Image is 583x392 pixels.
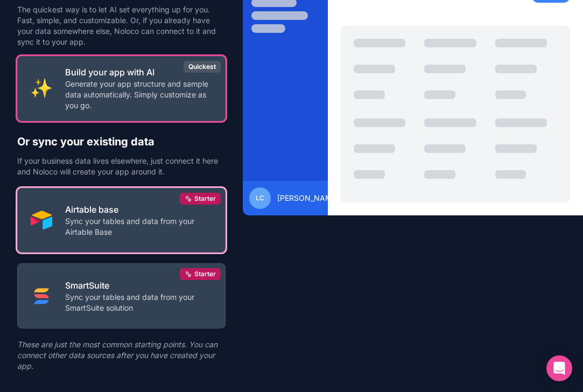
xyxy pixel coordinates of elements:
[17,263,226,328] button: SMART_SUITESmartSuiteSync your tables and data from your SmartSuite solutionStarter
[31,209,52,231] img: AIRTABLE
[65,216,212,237] p: Sync your tables and data from your Airtable Base
[17,56,226,121] button: INTERNAL_WITH_AIBuild your app with AIGenerate your app structure and sample data automatically. ...
[65,66,212,79] p: Build your app with AI
[17,156,226,177] p: If your business data lives elsewhere, just connect it here and Noloco will create your app aroun...
[17,134,226,149] h2: Or sync your existing data
[194,194,216,203] span: Starter
[256,194,264,202] span: LC
[546,355,572,381] div: Open Intercom Messenger
[17,339,226,372] p: These are just the most common starting points. You can connect other data sources after you have...
[31,78,52,99] img: INTERNAL_WITH_AI
[65,292,212,313] p: Sync your tables and data from your SmartSuite solution
[65,79,212,111] p: Generate your app structure and sample data automatically. Simply customize as you go.
[17,4,226,47] p: The quickest way is to let AI set everything up for you. Fast, simple, and customizable. Or, if y...
[184,61,221,73] div: Quickest
[17,188,226,253] button: AIRTABLEAirtable baseSync your tables and data from your Airtable BaseStarter
[65,203,212,216] p: Airtable base
[65,279,212,292] p: SmartSuite
[31,285,52,307] img: SMART_SUITE
[194,270,216,278] span: Starter
[277,193,339,204] span: [PERSON_NAME]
